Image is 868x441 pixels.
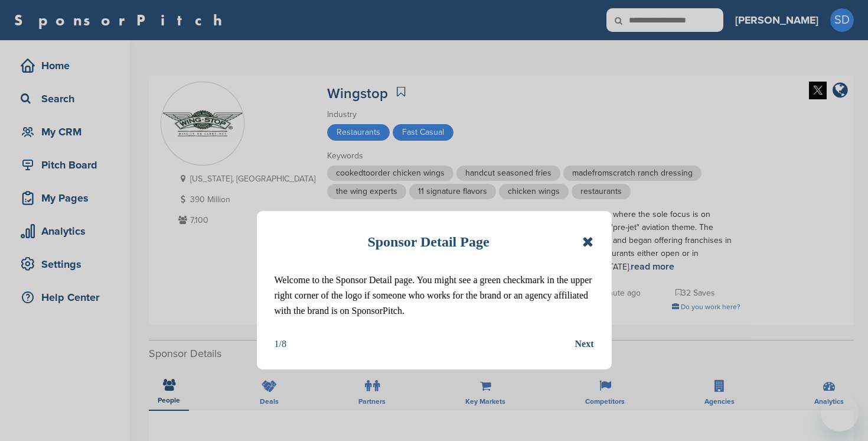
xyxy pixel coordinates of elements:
[275,273,594,319] p: Welcome to the Sponsor Detail page. You might see a green checkmark in the upper right corner of ...
[275,336,286,352] div: 1/8
[367,229,489,255] h1: Sponsor Detail Page
[575,336,594,352] button: Next
[821,394,859,432] iframe: Button to launch messaging window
